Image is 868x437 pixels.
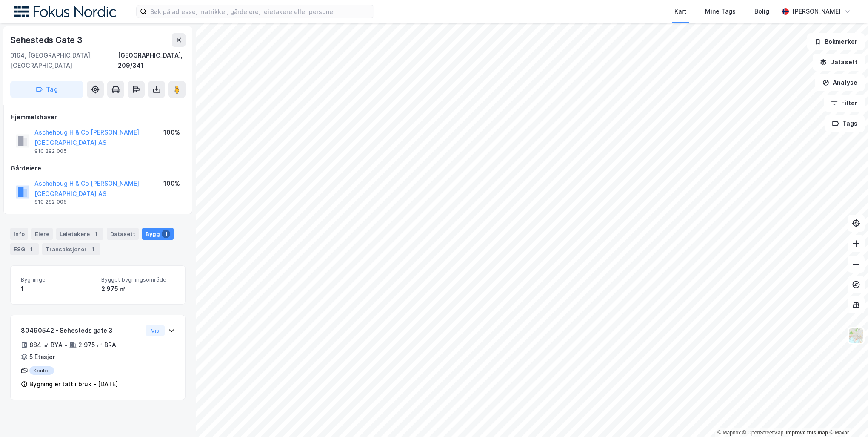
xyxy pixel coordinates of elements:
[825,115,865,132] button: Tags
[101,276,175,283] span: Bygget bygningsområde
[10,50,118,71] div: 0164, [GEOGRAPHIC_DATA], [GEOGRAPHIC_DATA]
[11,163,185,173] div: Gårdeiere
[163,178,180,189] div: 100%
[824,95,865,112] button: Filter
[34,148,67,155] div: 910 292 005
[101,284,175,294] div: 2 975 ㎡
[813,54,865,71] button: Datasett
[64,342,68,348] div: •
[42,243,100,255] div: Transaksjoner
[34,198,67,205] div: 910 292 005
[14,6,116,17] img: fokus-nordic-logo.8a93422641609758e4ac.png
[807,33,865,50] button: Bokmerker
[56,228,103,240] div: Leietakere
[10,228,28,240] div: Info
[89,245,97,253] div: 1
[29,379,118,389] div: Bygning er tatt i bruk - [DATE]
[742,430,784,436] a: OpenStreetMap
[717,430,741,436] a: Mapbox
[825,396,868,437] div: Kontrollprogram for chat
[31,228,53,240] div: Eiere
[792,6,841,17] div: [PERSON_NAME]
[78,340,116,350] div: 2 975 ㎡ BRA
[163,127,180,138] div: 100%
[11,112,185,122] div: Hjemmelshaver
[29,340,63,350] div: 884 ㎡ BYA
[146,325,165,336] button: Vis
[754,6,769,17] div: Bolig
[786,430,828,436] a: Improve this map
[21,276,94,283] span: Bygninger
[10,81,83,98] button: Tag
[825,396,868,437] iframe: Chat Widget
[107,228,139,240] div: Datasett
[118,50,186,71] div: [GEOGRAPHIC_DATA], 209/341
[162,230,170,238] div: 1
[815,74,865,91] button: Analyse
[848,328,864,344] img: Z
[10,243,39,255] div: ESG
[142,228,174,240] div: Bygg
[21,325,142,336] div: 80490542 - Sehesteds gate 3
[10,33,84,47] div: Sehesteds Gate 3
[21,284,94,294] div: 1
[147,5,374,18] input: Søk på adresse, matrikkel, gårdeiere, leietakere eller personer
[27,245,35,253] div: 1
[91,230,100,238] div: 1
[674,6,686,17] div: Kart
[29,352,55,362] div: 5 Etasjer
[705,6,736,17] div: Mine Tags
